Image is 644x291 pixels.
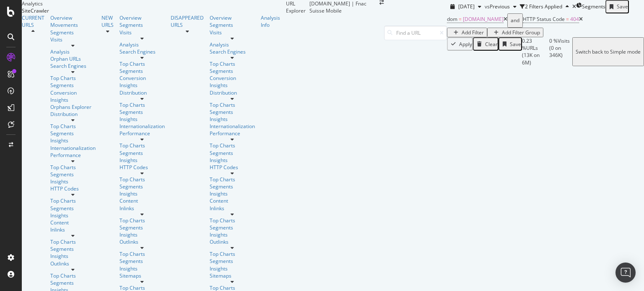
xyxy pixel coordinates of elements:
[50,62,96,70] a: Search Engines
[210,238,255,245] div: Outlinks
[119,14,165,21] a: Overview
[119,29,165,36] div: Visits
[119,123,165,130] div: Internationalization
[210,258,255,265] div: Segments
[50,197,96,204] div: Top Charts
[210,149,255,157] a: Segments
[210,142,255,149] div: Top Charts
[210,265,255,272] div: Insights
[50,185,96,192] a: HTTP Codes
[50,14,96,21] a: Overview
[210,205,255,212] a: Inlinks
[50,279,96,286] a: Segments
[210,197,255,204] div: Content
[485,3,490,10] span: vs
[50,21,96,28] div: Movements
[487,28,543,37] button: Add Filter Group
[50,36,96,43] a: Visits
[119,89,165,96] a: Distribution
[119,231,165,238] a: Insights
[119,176,165,183] a: Top Charts
[119,272,165,279] a: Sitemaps
[261,14,280,28] div: Analysis Info
[50,55,96,62] a: Orphan URLs
[210,108,255,116] a: Segments
[549,37,572,66] div: 0 % Visits ( 0 on 346K )
[119,82,165,89] a: Insights
[119,190,165,197] a: Insights
[119,197,165,204] a: Content
[511,15,519,26] div: and
[210,82,255,89] div: Insights
[462,29,484,36] div: Add Filter
[50,123,96,130] a: Top Charts
[210,48,255,55] a: Search Engines
[22,7,286,14] div: SiteCrawler
[50,48,96,55] div: Analysis
[582,3,605,10] span: Segments
[119,142,165,149] a: Top Charts
[119,164,165,171] a: HTTP Codes
[210,116,255,123] a: Insights
[210,89,255,96] div: Distribution
[50,272,96,279] div: Top Charts
[210,101,255,108] a: Top Charts
[119,250,165,258] a: Top Charts
[210,217,255,224] a: Top Charts
[50,111,96,118] a: Distribution
[50,245,96,252] div: Segments
[171,14,204,28] a: DISAPPEARED URLS
[50,212,96,219] a: Insights
[119,116,165,123] a: Insights
[210,224,255,231] a: Segments
[570,15,579,23] span: 404
[119,60,165,67] a: Top Charts
[210,67,255,75] a: Segments
[210,41,255,48] a: Analysis
[119,224,165,231] a: Segments
[50,260,96,267] a: Outlinks
[50,103,96,111] a: Orphans Explorer
[119,238,165,245] a: Outlinks
[210,60,255,67] div: Top Charts
[210,123,255,130] a: Internationalization
[50,144,96,152] a: Internationalization
[459,15,462,23] span: =
[119,183,165,190] a: Segments
[50,75,96,82] div: Top Charts
[50,226,96,233] a: Inlinks
[210,75,255,82] div: Conversion
[210,130,255,137] a: Performance
[119,258,165,265] div: Segments
[499,37,522,51] button: Save
[119,75,165,82] a: Conversion
[507,13,523,28] button: and
[50,96,96,103] a: Insights
[119,205,165,212] a: Inlinks
[50,152,96,159] div: Performance
[119,108,165,116] a: Segments
[210,176,255,183] a: Top Charts
[50,130,96,137] a: Segments
[50,178,96,185] div: Insights
[210,231,255,238] div: Insights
